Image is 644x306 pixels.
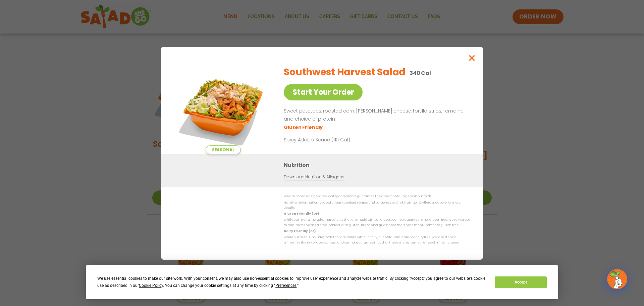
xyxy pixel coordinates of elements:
[284,65,406,79] h2: Southwest Harvest Salad
[495,276,546,288] button: Accept
[284,84,363,100] a: Start Your Order
[176,60,270,154] img: Featured product photo for Southwest Harvest Salad
[410,69,431,77] p: 340 Cal
[97,275,487,289] div: We use essential cookies to make our site work. With your consent, we may also use non-essential ...
[284,200,470,210] p: Nutrition information is based on our standard recipes and portion sizes. Click Nutrition & Aller...
[608,270,627,289] img: wpChatIcon
[284,161,473,169] h3: Nutrition
[86,265,558,299] div: Cookie Consent Prompt
[284,212,319,216] strong: Gluten Friendly (GF)
[206,145,241,154] span: Seasonal
[284,229,315,233] strong: Dairy Friendly (DF)
[139,283,163,288] span: Cookie Policy
[461,47,483,69] button: Close modal
[284,136,408,143] p: Spicy Adobo Sauce (110 Cal)
[284,194,470,199] p: We are not an allergen free facility and cannot guarantee the absence of allergens in our foods.
[284,217,470,228] p: While our menu includes ingredients that are made without gluten, our restaurants are not gluten ...
[284,174,344,180] a: Download Nutrition & Allergens
[275,283,297,288] span: Preferences
[284,107,467,123] p: Sweet potatoes, roasted corn, [PERSON_NAME] cheese, tortilla strips, romaine and choice of protein.
[284,124,324,131] li: Gluten Friendly
[284,235,470,245] p: While our menu includes foods that are made without dairy, our restaurants are not dairy free. We...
